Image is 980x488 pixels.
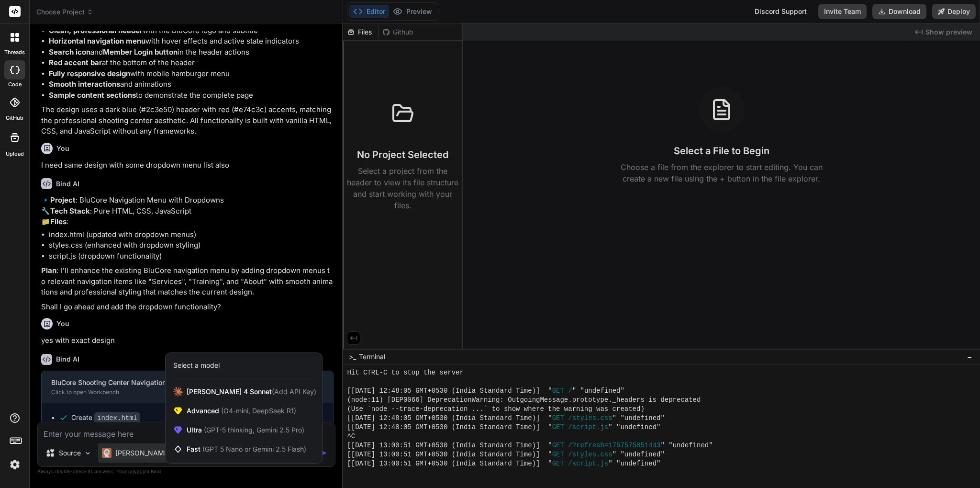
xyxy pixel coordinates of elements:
span: (GPT 5 Nano or Gemini 2.5 Flash) [202,445,306,453]
label: threads [4,48,25,57]
span: (O4-mini, DeepSeek R1) [219,407,296,415]
label: Upload [6,150,24,158]
span: [PERSON_NAME] 4 Sonnet [187,387,316,397]
span: (Add API Key) [272,387,316,396]
label: GitHub [6,114,23,122]
div: Select a model [173,361,220,370]
span: Ultra [187,425,304,435]
label: code [8,80,22,89]
span: (GPT-5 thinking, Gemini 2.5 Pro) [202,426,304,434]
span: Fast [187,444,306,454]
img: settings [7,456,23,473]
span: Advanced [187,406,296,416]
